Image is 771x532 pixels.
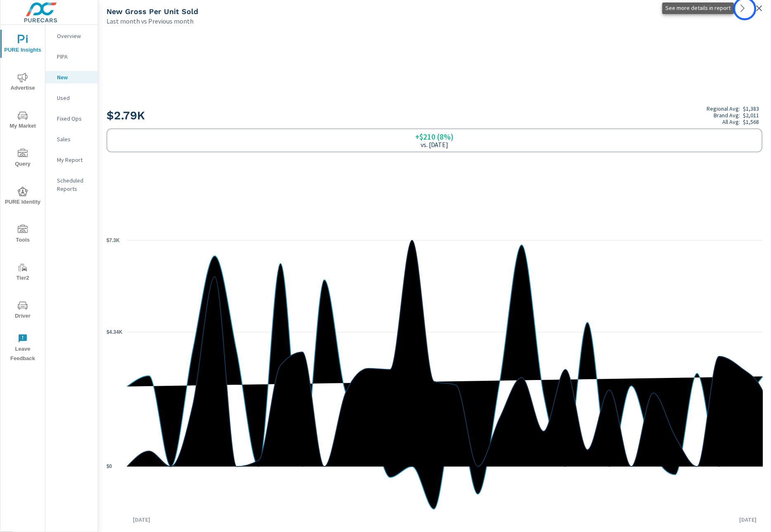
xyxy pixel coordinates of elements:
text: $7.3K [106,237,120,243]
span: Advertise [3,73,43,93]
text: $0 [106,464,112,470]
div: nav menu [0,25,45,367]
p: vs. [DATE] [421,141,449,148]
p: $1,568 [743,119,759,125]
span: Driver [3,301,43,321]
div: Overview [45,30,98,42]
span: My Market [3,111,43,131]
p: All Avg: [723,119,740,125]
h5: New Gross Per Unit Sold [106,7,198,16]
p: Brand Avg: [714,112,740,119]
p: Fixed Ops [57,114,91,123]
p: Overview [57,32,91,40]
button: Exit Fullscreen [753,2,766,15]
h2: $2.79K [106,105,763,125]
p: Sales [57,135,91,143]
p: $2,011 [743,112,759,119]
p: [DATE] [127,516,156,524]
span: Leave Feedback [3,334,43,363]
p: $1,383 [743,105,759,112]
div: Scheduled Reports [45,174,98,195]
h6: +$210 (8%) [416,133,454,141]
p: Regional Avg: [707,105,740,112]
span: Save this to your personalized report [720,2,733,15]
p: Used [57,94,91,102]
span: Tier2 [3,263,43,283]
div: Used [45,92,98,104]
span: PURE Identity [3,187,43,207]
div: Sales [45,133,98,145]
div: PIPA [45,50,98,63]
p: New [57,73,91,81]
div: New [45,71,98,83]
text: $4.34K [106,330,123,335]
p: My Report [57,156,91,164]
span: PURE Insights [3,35,43,55]
div: My Report [45,154,98,166]
div: Fixed Ops [45,112,98,125]
span: Average gross profit generated by the dealership for each vehicle sold over the selected date ran... [707,3,717,13]
p: Last month vs Previous month [106,16,194,26]
p: [DATE] [734,516,763,524]
p: Scheduled Reports [57,176,91,193]
p: PIPA [57,52,91,61]
span: Tools [3,225,43,245]
span: Query [3,149,43,169]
